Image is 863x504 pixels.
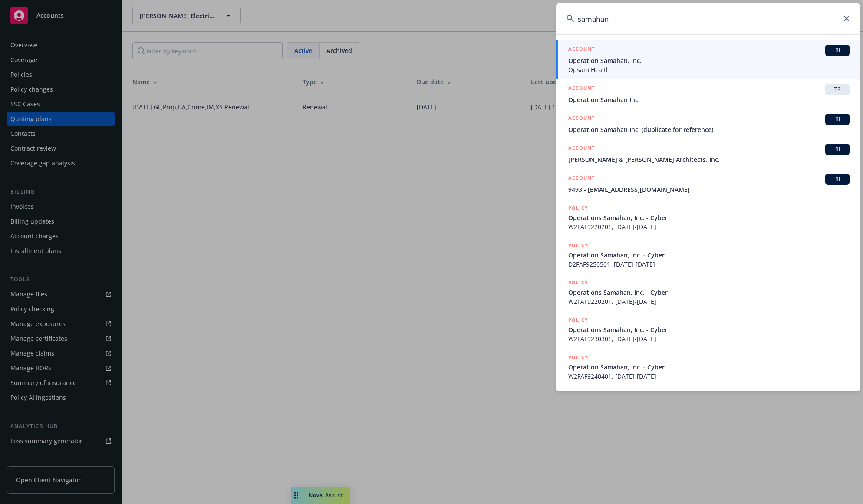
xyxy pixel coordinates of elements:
a: POLICYOperation Samahan, Inc. - CyberW2FAF9240401, [DATE]-[DATE] [556,348,860,385]
span: W2FAF9220201, [DATE]-[DATE] [568,297,850,306]
h5: POLICY [568,241,588,250]
span: Operation Samahan, Inc. [568,56,850,65]
span: Operations Samahan, Inc. - Cyber [568,288,850,297]
h5: POLICY [568,204,588,212]
span: W2FAF9220201, [DATE]-[DATE] [568,222,850,231]
span: Operations Samahan, Inc. - Cyber [568,325,850,334]
span: Opsam Health [568,65,850,74]
h5: POLICY [568,278,588,287]
span: [PERSON_NAME] & [PERSON_NAME] Architects, Inc. [568,155,850,164]
span: Operation Samahan, Inc. - Cyber [568,250,850,260]
span: TR [829,86,846,93]
span: BI [829,46,846,54]
a: ACCOUNTBI9493 - [EMAIL_ADDRESS][DOMAIN_NAME] [556,169,860,199]
span: BI [829,115,846,123]
a: POLICYOperation Samahan, Inc. - CyberD2FAF9250501, [DATE]-[DATE] [556,236,860,273]
span: Operation Samahan Inc. [568,95,850,104]
span: Operation Samahan, Inc. - Cyber [568,362,850,372]
h5: ACCOUNT [568,114,595,124]
span: W2FAF9230301, [DATE]-[DATE] [568,334,850,343]
h5: ACCOUNT [568,144,595,154]
a: ACCOUNTBIOperation Samahan Inc. (duplicate for reference) [556,109,860,139]
span: Operation Samahan Inc. (duplicate for reference) [568,125,850,134]
h5: ACCOUNT [568,174,595,184]
h5: ACCOUNT [568,84,595,94]
h5: POLICY [568,353,588,362]
span: Operations Samahan, Inc. - Cyber [568,213,850,222]
input: Search... [556,3,860,34]
span: 9493 - [EMAIL_ADDRESS][DOMAIN_NAME] [568,185,850,194]
a: POLICYOperations Samahan, Inc. - CyberW2FAF9230301, [DATE]-[DATE] [556,311,860,348]
span: BI [829,145,846,153]
a: ACCOUNTBI[PERSON_NAME] & [PERSON_NAME] Architects, Inc. [556,139,860,169]
h5: POLICY [568,316,588,324]
a: ACCOUNTTROperation Samahan Inc. [556,79,860,109]
a: POLICYOperations Samahan, Inc. - CyberW2FAF9220201, [DATE]-[DATE] [556,273,860,311]
a: POLICYOperations Samahan, Inc. - CyberW2FAF9220201, [DATE]-[DATE] [556,199,860,236]
a: ACCOUNTBIOperation Samahan, Inc.Opsam Health [556,40,860,79]
span: D2FAF9250501, [DATE]-[DATE] [568,260,850,269]
span: BI [829,175,846,183]
h5: ACCOUNT [568,45,595,55]
span: W2FAF9240401, [DATE]-[DATE] [568,372,850,381]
